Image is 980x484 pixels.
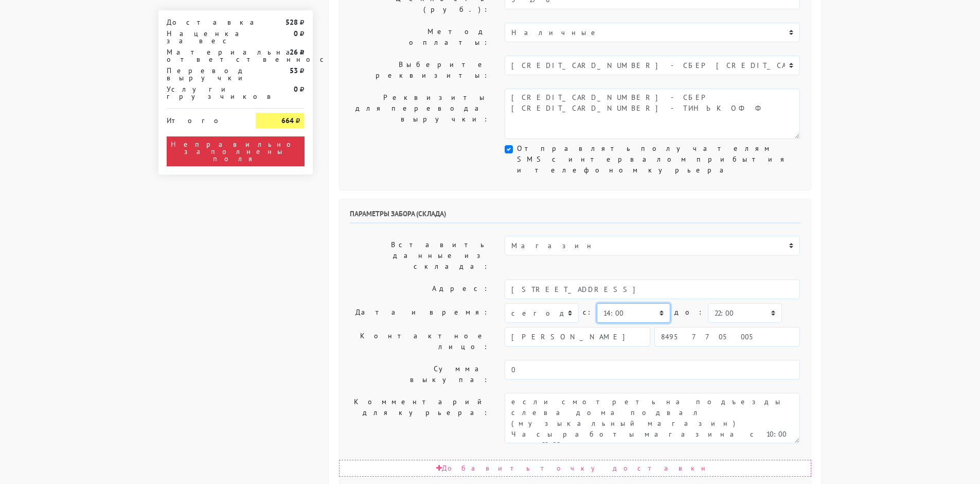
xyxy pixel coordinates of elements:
label: Дата и время: [342,303,497,323]
label: до: [674,303,704,321]
label: Реквизиты для перевода выручки: [342,89,497,139]
label: Метод оплаты: [342,23,497,51]
div: Доставка [159,19,248,26]
label: c: [583,303,593,321]
label: Отправлять получателям SMS с интервалом прибытия и телефоном курьера [517,143,800,176]
div: Итого [167,113,241,124]
input: Телефон [654,327,800,347]
div: Перевод выручки [159,67,248,81]
label: Выберите реквизиты: [342,56,497,84]
strong: 528 [286,18,298,27]
label: Сумма выкупа: [342,360,497,389]
h6: Параметры забора (склада) [350,210,800,223]
div: Материальная ответственность [159,48,248,63]
input: Имя [505,327,650,347]
div: Неправильно заполнены поля [167,136,305,166]
label: Контактное лицо: [342,327,497,356]
div: Наценка за вес [159,30,248,44]
strong: 664 [281,116,294,125]
label: Комментарий для курьера: [342,393,497,443]
label: Вставить данные из склада: [342,236,497,275]
div: Добавить точку доставки [339,460,811,477]
div: Услуги грузчиков [159,85,248,100]
strong: 26 [290,47,298,57]
textarea: [CREDIT_CARD_NUMBER] - СБЕР [CREDIT_CARD_NUMBER] - ТИНЬКОФФ [505,89,800,139]
strong: 53 [290,66,298,75]
strong: 0 [294,84,298,94]
strong: 0 [294,29,298,38]
textarea: если смотреть на подъезды слева дома подвал (музыкальный магазин) Часы работы магазина с 10:00 до... [505,393,800,443]
label: Адрес: [342,280,497,299]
